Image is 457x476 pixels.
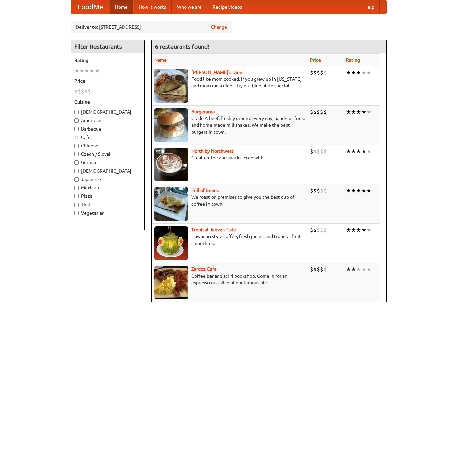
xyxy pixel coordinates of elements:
[74,118,79,123] input: American
[366,148,371,155] li: ★
[74,110,79,114] input: [DEMOGRAPHIC_DATA]
[323,226,327,234] li: $
[74,57,141,64] h5: Rating
[74,193,141,199] label: Pizza
[211,24,227,30] a: Change
[74,135,79,140] input: Cafe
[320,266,323,273] li: $
[191,109,215,114] b: Burgerama
[317,108,320,116] li: $
[154,57,167,63] a: Name
[356,226,361,234] li: ★
[79,67,84,74] li: ★
[74,210,141,216] label: Vegetarian
[74,160,79,165] input: German
[191,70,244,75] b: [PERSON_NAME]'s Diner
[310,108,313,116] li: $
[356,69,361,76] li: ★
[191,227,236,232] a: Tropical Jeeve's Cafe
[366,187,371,194] li: ★
[74,184,141,191] label: Mexican
[346,69,351,76] li: ★
[359,0,380,14] a: Help
[320,108,323,116] li: $
[361,266,366,273] li: ★
[71,40,144,53] h4: Filter Restaurants
[74,186,79,190] input: Mexican
[74,203,79,207] input: Thai
[78,88,81,95] li: $
[74,151,141,157] label: Czech / Slovak
[351,266,356,273] li: ★
[154,266,188,299] img: zardoz.jpg
[346,57,360,63] a: Rating
[191,266,217,272] b: Zardoz Cafe
[323,148,327,155] li: $
[351,108,356,116] li: ★
[74,152,79,156] input: Czech / Slovak
[320,69,323,76] li: $
[74,144,79,148] input: Chinese
[361,226,366,234] li: ★
[110,0,133,14] a: Home
[133,0,172,14] a: How it works
[71,21,232,33] div: Deliver to: [STREET_ADDRESS]
[74,67,79,74] li: ★
[317,69,320,76] li: $
[191,148,234,154] a: North by Northwest
[191,188,219,193] a: Full of Beans
[74,78,141,84] h5: Price
[313,226,317,234] li: $
[81,88,84,95] li: $
[356,148,361,155] li: ★
[154,148,188,181] img: north.jpg
[154,76,305,89] p: Food like mom cooked, if you grew up in [US_STATE] and mom ran a diner. Try our blue plate special!
[154,226,188,260] img: jeeves.jpg
[154,69,188,103] img: sallys.jpg
[351,187,356,194] li: ★
[74,177,79,182] input: Japanese
[313,187,317,194] li: $
[154,233,305,247] p: Hawaiian style coffee, fresh juices, and tropical fruit smoothies.
[74,109,141,115] label: [DEMOGRAPHIC_DATA]
[356,108,361,116] li: ★
[74,134,141,141] label: Cafe
[310,69,313,76] li: $
[351,148,356,155] li: ★
[74,201,141,208] label: Thai
[320,226,323,234] li: $
[74,117,141,124] label: American
[320,148,323,155] li: $
[154,187,188,221] img: beans.jpg
[317,187,320,194] li: $
[154,108,188,142] img: burgerama.jpg
[74,99,141,105] h5: Cuisine
[317,266,320,273] li: $
[351,226,356,234] li: ★
[310,187,313,194] li: $
[71,0,110,14] a: FoodMe
[323,266,327,273] li: $
[88,88,91,95] li: $
[74,169,79,173] input: [DEMOGRAPHIC_DATA]
[155,43,210,50] ng-pluralize: 6 restaurants found!
[361,108,366,116] li: ★
[361,187,366,194] li: ★
[74,88,78,95] li: $
[74,125,141,132] label: Barbecue
[346,226,351,234] li: ★
[313,108,317,116] li: $
[74,142,141,149] label: Chinese
[154,194,305,207] p: We roast on premises to give you the best cup of coffee in town.
[320,187,323,194] li: $
[346,108,351,116] li: ★
[74,194,79,198] input: Pizza
[74,176,141,183] label: Japanese
[74,211,79,215] input: Vegetarian
[84,88,88,95] li: $
[310,148,313,155] li: $
[317,226,320,234] li: $
[313,69,317,76] li: $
